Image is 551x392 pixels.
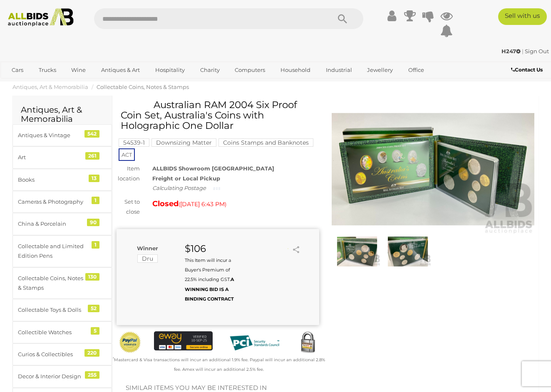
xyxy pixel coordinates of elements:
[18,175,87,185] div: Books
[110,197,146,217] div: Set to close
[97,84,189,90] a: Collectable Coins, Notes & Stamps
[322,8,363,29] button: Search
[12,365,112,387] a: Decor & Interior Design 255
[119,148,135,161] span: ACT
[511,65,545,74] a: Contact Us
[85,273,99,281] div: 130
[229,63,271,77] a: Computers
[66,63,91,77] a: Wine
[12,213,112,235] a: China & Porcelain 90
[362,63,398,77] a: Jewellery
[152,185,206,191] i: Calculating Postage
[89,175,99,182] div: 13
[385,237,431,266] img: Australian RAM 2004 Six Proof Coin Set, Australia's Coins with Holographic One Dollar
[12,191,112,213] a: Cameras & Photography 1
[18,274,87,293] div: Collectable Coins, Notes & Stamps
[12,124,112,146] a: Antiques & Vintage 542
[179,201,226,207] span: ( )
[152,175,220,182] strong: Freight or Local Pickup
[18,372,87,381] div: Decor & Interior Design
[92,241,99,249] div: 1
[275,63,316,77] a: Household
[88,305,99,312] div: 52
[21,105,104,123] h2: Antiques, Art & Memorabilia
[151,139,216,146] a: Downsizing Matter
[18,305,87,315] div: Collectable Toys & Dolls
[12,84,88,90] a: Antiques, Art & Memorabilia
[501,48,521,54] strong: H247
[113,357,325,372] small: Mastercard & Visa transactions will incur an additional 1.9% fee. Paypal will incur an additional...
[119,139,149,146] a: 54539-1
[12,343,112,365] a: Curios & Collectibles 220
[296,331,319,354] img: Secured by Rapid SSL
[18,197,87,207] div: Cameras & Photography
[18,328,87,337] div: Collectible Watches
[18,153,87,162] div: Art
[91,327,99,335] div: 5
[85,371,99,379] div: 255
[18,242,87,261] div: Collectable and Limited Edition Pens
[152,165,274,172] strong: ALLBIDS Showroom [GEOGRAPHIC_DATA]
[121,100,317,131] h1: Australian RAM 2004 Six Proof Coin Set, Australia's Coins with Holographic One Dollar
[87,219,99,226] div: 90
[6,63,29,77] a: Cars
[511,67,543,73] b: Contact Us
[501,48,522,54] a: H247
[525,48,549,54] a: Sign Out
[195,63,225,77] a: Charity
[180,200,225,208] span: [DATE] 6:43 PM
[185,243,206,254] strong: $106
[154,331,213,351] img: eWAY Payment Gateway
[39,77,109,91] a: [GEOGRAPHIC_DATA]
[4,8,77,27] img: Allbids.com.au
[12,267,112,299] a: Collectable Coins, Notes & Stamps 130
[185,276,234,302] b: A WINNING BID IS A BINDING CONTRACT
[225,331,284,355] img: PCI DSS compliant
[85,152,99,160] div: 261
[151,138,216,147] mark: Downsizing Matter
[218,138,313,147] mark: Coins Stamps and Banknotes
[280,244,289,253] li: Unwatch this item
[84,349,99,357] div: 220
[12,146,112,168] a: Art 261
[18,219,87,229] div: China & Porcelain
[84,130,99,138] div: 542
[213,186,220,191] img: small-loading.gif
[498,8,547,25] a: Sell with us
[33,63,62,77] a: Trucks
[218,139,313,146] a: Coins Stamps and Banknotes
[92,197,99,204] div: 1
[185,257,234,302] small: This Item will incur a Buyer's Premium of 22.5% including GST.
[332,104,534,234] img: Australian RAM 2004 Six Proof Coin Set, Australia's Coins with Holographic One Dollar
[12,321,112,343] a: Collectible Watches 5
[152,199,179,208] strong: Closed
[403,63,429,77] a: Office
[150,63,190,77] a: Hospitality
[119,331,141,354] img: Official PayPal Seal
[137,245,158,251] b: Winner
[18,131,87,140] div: Antiques & Vintage
[126,385,525,392] h2: Similar items you may be interested in
[119,138,149,147] mark: 54539-1
[12,299,112,321] a: Collectable Toys & Dolls 52
[110,164,146,183] div: Item location
[334,237,380,266] img: Australian RAM 2004 Six Proof Coin Set, Australia's Coins with Holographic One Dollar
[12,235,112,267] a: Collectable and Limited Edition Pens 1
[96,63,145,77] a: Antiques & Art
[12,169,112,191] a: Books 13
[18,350,87,359] div: Curios & Collectibles
[522,48,524,54] span: |
[137,254,158,263] mark: Dru
[6,77,34,91] a: Sports
[320,63,357,77] a: Industrial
